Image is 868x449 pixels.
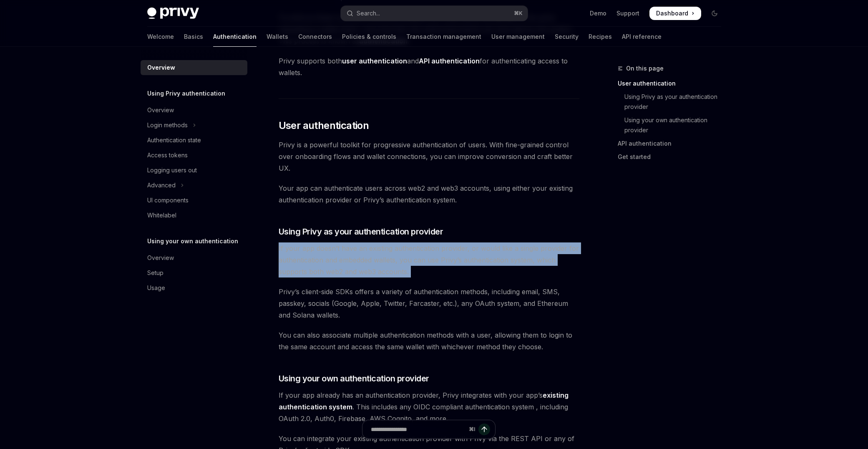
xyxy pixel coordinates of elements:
[622,27,662,47] a: API reference
[147,8,199,19] img: dark logo
[141,103,247,118] a: Overview
[147,253,174,263] div: Overview
[147,180,176,190] div: Advanced
[141,178,247,193] button: Toggle Advanced section
[147,105,174,115] div: Overview
[279,242,579,277] span: If your app doesn’t have an existing authentication provider, or would like a single provider for...
[618,77,728,90] a: User authentication
[478,424,490,435] button: Send message
[141,250,247,265] a: Overview
[141,163,247,178] a: Logging users out
[406,27,481,47] a: Transaction management
[618,114,728,137] a: Using your own authentication provider
[279,55,579,78] span: Privy supports both and for authenticating access to wallets.
[147,150,188,160] div: Access tokens
[298,27,332,47] a: Connectors
[279,139,579,174] span: Privy is a powerful toolkit for progressive authentication of users. With fine-grained control ov...
[491,27,545,47] a: User management
[147,88,225,98] h5: Using Privy authentication
[147,27,174,47] a: Welcome
[514,10,523,17] span: ⌘ K
[147,165,197,175] div: Logging users out
[357,8,380,18] div: Search...
[141,193,247,208] a: UI components
[184,27,203,47] a: Basics
[141,265,247,280] a: Setup
[267,27,288,47] a: Wallets
[618,90,728,114] a: Using Privy as your authentication provider
[656,9,688,18] span: Dashboard
[279,119,369,132] span: User authentication
[141,60,247,75] a: Overview
[419,57,480,65] strong: API authentication
[341,6,528,21] button: Open search
[147,195,189,205] div: UI components
[279,286,579,321] span: Privy’s client-side SDKs offers a variety of authentication methods, including email, SMS, passke...
[279,329,579,353] span: You can also associate multiple authentication methods with a user, allowing them to login to the...
[279,373,429,384] span: Using your own authentication provider
[342,57,407,65] strong: user authentication
[371,420,465,439] input: Ask a question...
[589,27,612,47] a: Recipes
[618,137,728,150] a: API authentication
[147,135,201,145] div: Authentication state
[626,63,664,73] span: On this page
[279,226,443,237] span: Using Privy as your authentication provider
[147,236,238,246] h5: Using your own authentication
[649,7,701,20] a: Dashboard
[279,182,579,206] span: Your app can authenticate users across web2 and web3 accounts, using either your existing authent...
[708,7,721,20] button: Toggle dark mode
[147,210,176,220] div: Whitelabel
[279,389,579,424] span: If your app already has an authentication provider, Privy integrates with your app’s . This inclu...
[147,63,175,73] div: Overview
[555,27,579,47] a: Security
[342,27,396,47] a: Policies & controls
[618,150,728,164] a: Get started
[141,118,247,133] button: Toggle Login methods section
[147,283,165,293] div: Usage
[590,9,606,18] a: Demo
[147,120,188,130] div: Login methods
[616,9,639,18] a: Support
[213,27,257,47] a: Authentication
[141,208,247,223] a: Whitelabel
[141,280,247,295] a: Usage
[141,133,247,148] a: Authentication state
[147,268,164,278] div: Setup
[141,148,247,163] a: Access tokens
